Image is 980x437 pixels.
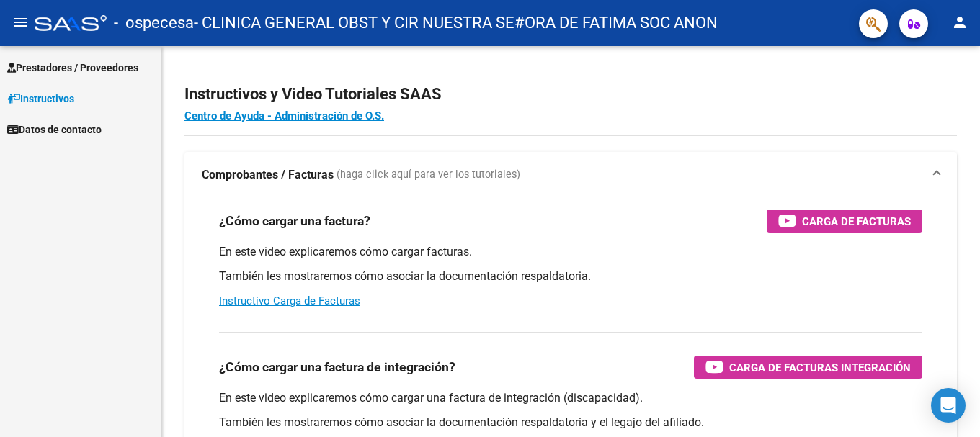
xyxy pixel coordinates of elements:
button: Carga de Facturas Integración [694,356,922,379]
h3: ¿Cómo cargar una factura de integración? [219,357,455,377]
span: (haga click aquí para ver los tutoriales) [337,167,520,183]
h3: ¿Cómo cargar una factura? [219,211,370,231]
a: Centro de Ayuda - Administración de O.S. [184,109,384,122]
strong: Comprobantes / Facturas [202,167,334,183]
span: Carga de Facturas Integración [729,359,911,377]
span: Instructivos [7,91,74,107]
p: También les mostraremos cómo asociar la documentación respaldatoria y el legajo del afiliado. [219,415,922,431]
p: En este video explicaremos cómo cargar una factura de integración (discapacidad). [219,390,922,406]
mat-icon: person [951,14,968,31]
span: Prestadores / Proveedores [7,60,138,76]
mat-icon: menu [12,14,29,31]
p: En este video explicaremos cómo cargar facturas. [219,244,922,260]
p: También les mostraremos cómo asociar la documentación respaldatoria. [219,269,922,284]
span: - ospecesa [114,7,194,39]
a: Instructivo Carga de Facturas [219,294,360,307]
div: Open Intercom Messenger [931,388,966,423]
span: - CLINICA GENERAL OBST Y CIR NUESTRA SE#ORA DE FATIMA SOC ANON [194,7,718,39]
button: Carga de Facturas [767,210,922,233]
span: Datos de contacto [7,122,102,138]
span: Carga de Facturas [802,212,911,230]
h2: Instructivos y Video Tutoriales SAAS [184,81,957,108]
mat-expansion-panel-header: Comprobantes / Facturas (haga click aquí para ver los tutoriales) [184,152,957,198]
